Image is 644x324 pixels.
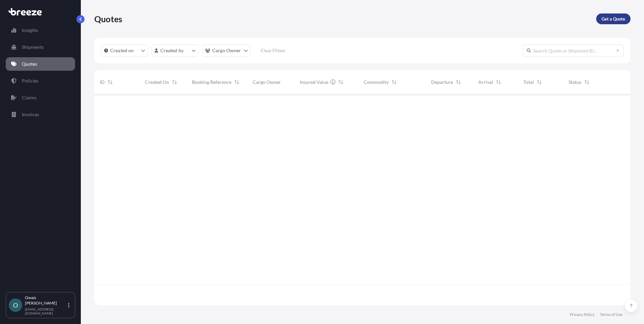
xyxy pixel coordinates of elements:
[22,44,44,51] p: Shipments
[25,307,67,315] p: [EMAIL_ADDRESS][DOMAIN_NAME]
[390,78,398,86] button: Sort
[494,78,503,86] button: Sort
[94,13,122,24] p: Quotes
[6,108,75,121] a: Invoices
[202,44,251,57] button: cargoOwner Filter options
[22,111,39,118] p: Invoices
[22,77,38,84] p: Policies
[13,302,18,309] span: O
[596,13,631,24] a: Get a Quote
[106,78,114,86] button: Sort
[261,47,285,54] p: Clear Filters
[364,79,389,86] span: Commodity
[233,78,241,86] button: Sort
[602,15,625,22] p: Get a Quote
[431,79,453,86] span: Departure
[22,94,36,101] p: Claims
[100,79,105,86] span: ID
[6,40,75,54] a: Shipments
[22,61,37,67] p: Quotes
[6,91,75,104] a: Claims
[523,44,624,57] input: Search Quote or Shipment ID...
[535,78,543,86] button: Sort
[6,24,75,37] a: Insights
[583,78,591,86] button: Sort
[570,312,594,317] a: Privacy Policy
[25,295,67,306] p: Owais [PERSON_NAME]
[6,74,75,88] a: Policies
[254,45,292,56] button: Clear Filters
[454,78,462,86] button: Sort
[337,78,345,86] button: Sort
[22,27,38,34] p: Insights
[300,79,328,86] span: Insured Value
[253,79,281,86] span: Cargo Owner
[569,79,581,86] span: Status
[192,79,231,86] span: Booking Reference
[6,57,75,71] a: Quotes
[160,47,184,54] p: Created by
[478,79,493,86] span: Arrival
[110,47,134,54] p: Created on
[101,44,148,57] button: createdOn Filter options
[212,47,241,54] p: Cargo Owner
[600,312,622,317] a: Terms of Use
[523,79,534,86] span: Total
[145,79,169,86] span: Created On
[170,78,179,86] button: Sort
[152,44,199,57] button: createdBy Filter options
